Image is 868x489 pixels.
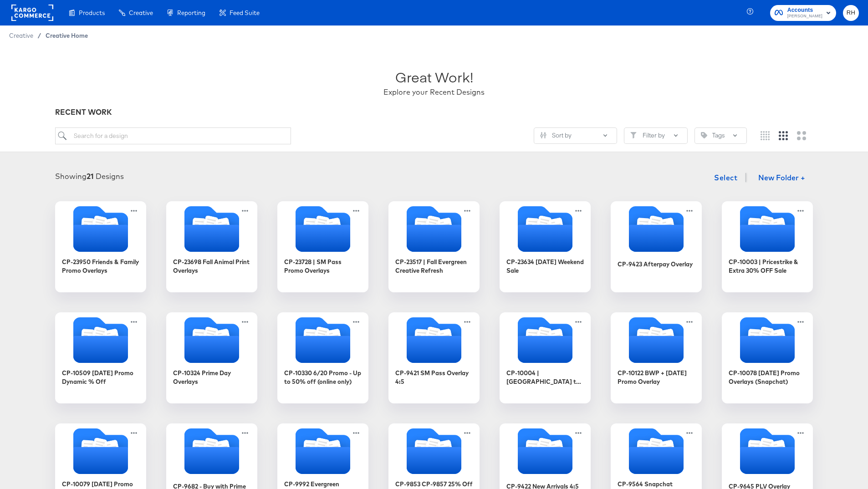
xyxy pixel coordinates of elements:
[618,260,693,269] div: CP-9423 Afterpay Overlay
[284,369,362,386] div: CP-10330 6/20 Promo - Up to 50% off (online only)
[55,201,146,292] div: CP-23950 Friends & Family Promo Overlays
[55,107,813,117] div: RECENT WORK
[388,428,480,474] svg: Folder
[722,206,813,252] svg: Folder
[284,258,362,275] div: CP-23728 | SM Pass Promo Overlays
[383,87,485,97] div: Explore your Recent Designs
[714,171,737,184] span: Select
[722,312,813,403] div: CP-10078 [DATE] Promo Overlays (Snapchat)
[33,32,46,39] span: /
[395,67,473,87] div: Great Work!
[166,428,257,474] svg: Folder
[797,131,806,140] svg: Large grid
[787,5,822,15] span: Accounts
[173,369,250,386] div: CP-10324 Prime Day Overlays
[761,131,770,140] svg: Small grid
[611,201,702,292] div: CP-9423 Afterpay Overlay
[500,206,591,252] svg: Folder
[722,428,813,474] svg: Folder
[611,428,702,474] svg: Folder
[395,258,473,275] div: CP-23517 | Fall Evergreen Creative Refresh
[500,312,591,403] div: CP-10004 | [GEOGRAPHIC_DATA] to Store Push
[87,172,94,181] strong: 21
[506,258,584,275] div: CP-23634 [DATE] Weekend Sale
[779,131,788,140] svg: Medium grid
[62,258,139,275] div: CP-23950 Friends & Family Promo Overlays
[166,317,257,363] svg: Folder
[230,9,260,16] span: Feed Suite
[55,428,146,474] svg: Folder
[751,170,813,187] button: New Folder +
[787,13,822,20] span: [PERSON_NAME]
[277,317,368,363] svg: Folder
[177,9,205,16] span: Reporting
[46,32,88,39] a: Creative Home
[166,201,257,292] div: CP-23698 Fall Animal Print Overlays
[694,127,747,144] button: TagTags
[55,206,146,252] svg: Folder
[618,369,695,386] div: CP-10122 BWP + [DATE] Promo Overlay
[62,369,139,386] div: CP-10509 [DATE] Promo Dynamic % Off
[277,206,368,252] svg: Folder
[847,8,855,18] span: RH
[722,201,813,292] div: CP-10003 | Pricestrike & Extra 30% OFF Sale
[701,132,707,138] svg: Tag
[722,317,813,363] svg: Folder
[9,32,33,39] span: Creative
[79,9,105,16] span: Products
[611,312,702,403] div: CP-10122 BWP + [DATE] Promo Overlay
[388,206,480,252] svg: Folder
[611,206,702,252] svg: Folder
[540,132,546,138] svg: Sliders
[277,312,368,403] div: CP-10330 6/20 Promo - Up to 50% off (online only)
[500,317,591,363] svg: Folder
[611,317,702,363] svg: Folder
[624,127,688,144] button: FilterFilter by
[506,369,584,386] div: CP-10004 | [GEOGRAPHIC_DATA] to Store Push
[729,258,806,275] div: CP-10003 | Pricestrike & Extra 30% OFF Sale
[55,127,291,144] input: Search for a design
[129,9,153,16] span: Creative
[729,369,806,386] div: CP-10078 [DATE] Promo Overlays (Snapchat)
[173,258,250,275] div: CP-23698 Fall Animal Print Overlays
[395,369,473,386] div: CP-9421 SM Pass Overlay 4:5
[55,171,124,182] div: Showing Designs
[843,5,859,21] button: RH
[388,201,480,292] div: CP-23517 | Fall Evergreen Creative Refresh
[770,5,836,21] button: Accounts[PERSON_NAME]
[388,317,480,363] svg: Folder
[630,132,637,138] svg: Filter
[500,428,591,474] svg: Folder
[500,201,591,292] div: CP-23634 [DATE] Weekend Sale
[534,127,617,144] button: SlidersSort by
[166,312,257,403] div: CP-10324 Prime Day Overlays
[388,312,480,403] div: CP-9421 SM Pass Overlay 4:5
[166,206,257,252] svg: Folder
[710,168,741,187] button: Select
[277,201,368,292] div: CP-23728 | SM Pass Promo Overlays
[277,428,368,474] svg: Folder
[55,312,146,403] div: CP-10509 [DATE] Promo Dynamic % Off
[55,317,146,363] svg: Folder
